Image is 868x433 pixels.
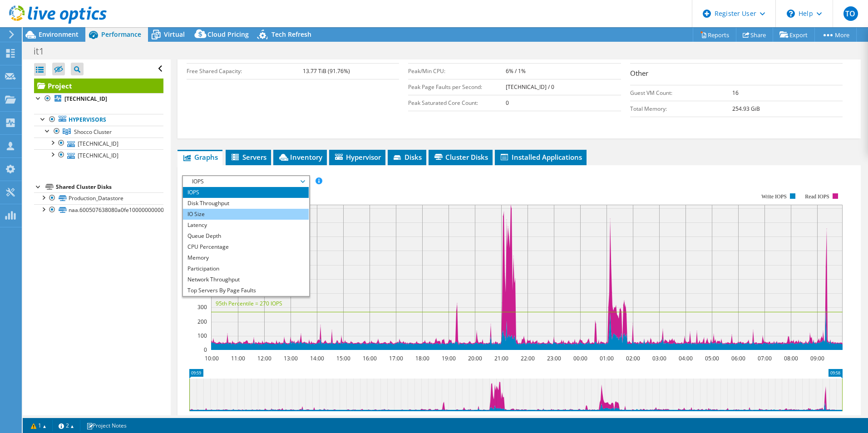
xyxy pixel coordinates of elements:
li: Top Servers By Page Faults [183,285,309,296]
li: Memory [183,252,309,263]
text: 05:00 [705,354,719,362]
text: 18:00 [415,354,429,362]
text: 08:00 [784,354,798,362]
a: More [814,28,857,42]
span: Installed Applications [499,153,582,162]
text: 22:00 [520,354,534,362]
span: TO [843,6,858,21]
span: Graphs [182,153,218,162]
h1: it1 [30,46,58,56]
text: 09:00 [810,354,824,362]
text: 21:00 [482,414,496,422]
text: 23:00 [547,354,561,362]
text: 100 [197,332,207,340]
text: 17:00 [389,354,403,362]
span: Disks [392,153,422,162]
text: 16:00 [362,354,376,362]
a: [TECHNICAL_ID] [34,138,163,149]
text: 05:00 [700,414,714,422]
text: Write IOPS [761,193,787,200]
li: Queue Depth [183,231,309,241]
text: 01:00 [599,354,613,362]
text: 15:00 [319,414,333,422]
text: 00:00 [573,354,587,362]
li: IO Size [183,209,309,220]
text: Read IOPS [805,193,829,200]
b: 13.77 TiB (91.76%) [303,67,350,75]
a: naa.600507638080a0fe1000000000000000 [34,204,163,216]
text: 09:00 [809,414,823,422]
text: 0 [204,346,207,354]
text: 11:00 [231,354,245,362]
a: Export [773,28,815,42]
text: 19:00 [441,354,455,362]
span: Performance [101,30,141,39]
text: 10:00 [204,354,218,362]
text: 12:00 [237,414,251,422]
a: 2 [52,420,80,431]
b: 254.93 GiB [732,105,760,113]
li: Participation [183,263,309,274]
span: Servers [230,153,266,162]
li: Network Throughput [183,274,309,285]
text: 13:00 [264,414,278,422]
td: Free Shared Capacity: [187,63,303,79]
text: 03:00 [652,354,666,362]
text: 07:00 [757,354,771,362]
text: 02:00 [626,354,640,362]
b: 6% / 1% [506,67,526,75]
text: 23:00 [536,414,550,422]
text: 13:00 [283,354,297,362]
text: 02:00 [618,414,632,422]
text: 300 [197,303,207,311]
span: Inventory [278,153,322,162]
a: Reports [693,28,736,42]
span: Cluster Disks [433,153,488,162]
text: 20:00 [455,414,469,422]
text: 19:00 [428,414,442,422]
text: 00:00 [563,414,577,422]
text: 14:00 [291,414,306,422]
text: 01:00 [591,414,605,422]
text: 03:00 [645,414,659,422]
td: Guest VM Count: [630,85,733,101]
text: 200 [197,318,207,325]
span: IOPS [187,176,304,187]
span: Tech Refresh [271,30,311,39]
text: 15:00 [336,354,350,362]
li: Latency [183,220,309,231]
span: Hypervisor [334,153,381,162]
text: 16:00 [346,414,360,422]
svg: \n [787,10,795,18]
td: Peak Saturated Core Count: [408,95,506,111]
text: 20:00 [468,354,482,362]
text: 06:00 [727,414,741,422]
a: 1 [25,420,53,431]
li: IOPS [183,187,309,198]
b: 0 [506,99,509,107]
text: 18:00 [400,414,414,422]
a: Share [736,28,773,42]
h3: Other [630,68,843,80]
div: Shared Cluster Disks [56,182,163,192]
span: Shocco Cluster [74,128,112,136]
text: 06:00 [731,354,745,362]
text: 10:00 [182,414,197,422]
text: 22:00 [509,414,523,422]
text: 95th Percentile = 270 IOPS [216,300,282,307]
span: Environment [39,30,79,39]
text: 07:00 [754,414,768,422]
a: Shocco Cluster [34,126,163,138]
a: Project [34,79,163,93]
text: 08:00 [781,414,795,422]
b: [TECHNICAL_ID] / 0 [506,83,554,91]
text: 17:00 [373,414,387,422]
a: Production_Datastore [34,192,163,204]
td: Peak Page Faults per Second: [408,79,506,95]
b: [TECHNICAL_ID] [64,95,107,103]
td: Total Memory: [630,101,733,117]
span: Cloud Pricing [207,30,249,39]
text: 21:00 [494,354,508,362]
li: CPU Percentage [183,241,309,252]
b: 16 [732,89,739,97]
